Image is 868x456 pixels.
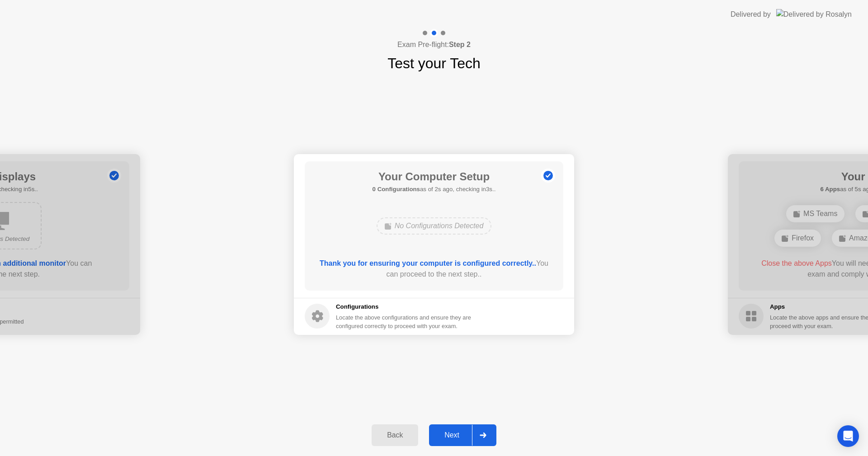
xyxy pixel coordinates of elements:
[373,185,496,194] h5: as of 2s ago, checking in3s..
[318,258,551,280] div: You can proceed to the next step..
[372,424,418,446] button: Back
[449,41,471,48] b: Step 2
[387,52,481,74] h1: Test your Tech
[373,186,420,193] b: 0 Configurations
[336,313,473,330] div: Locate the above configurations and ensure they are configured correctly to proceed with your exam.
[397,39,471,50] h4: Exam Pre-flight:
[374,431,415,439] div: Back
[377,217,492,235] div: No Configurations Detected
[776,9,852,19] img: Delivered by Rosalyn
[373,169,496,185] h1: Your Computer Setup
[320,259,536,267] b: Thank you for ensuring your computer is configured correctly..
[336,302,473,311] h5: Configurations
[731,9,771,20] div: Delivered by
[429,424,496,446] button: Next
[432,431,472,439] div: Next
[837,425,859,447] div: Open Intercom Messenger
